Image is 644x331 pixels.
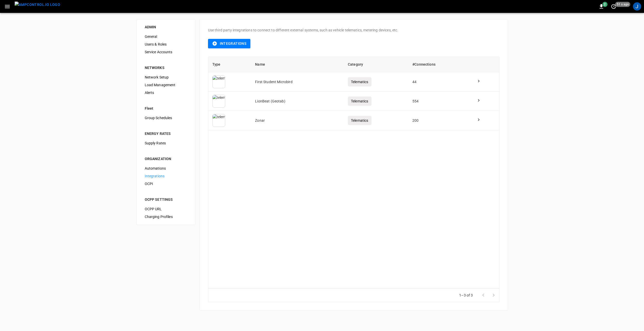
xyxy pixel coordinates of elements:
[141,180,191,188] div: OCPI
[459,293,473,298] p: 1–3 of 3
[145,24,187,30] div: ADMIN
[145,82,187,88] span: Load Management
[141,114,191,122] div: Group Schedules
[141,73,191,81] div: Network Setup
[145,34,187,39] span: General
[212,95,225,108] img: telematics
[348,116,371,125] div: Telematics
[141,139,191,147] div: Supply Rates
[408,57,472,72] th: #Connections
[145,75,187,80] span: Network Setup
[145,115,187,121] span: Group Schedules
[145,206,187,212] span: OCPP URL
[141,33,191,40] div: General
[141,164,191,172] div: Automations
[145,156,187,161] div: ORGANIZATION
[208,28,500,33] p: Use third party integrations to connect to different external systems, such as vehicle telematics...
[141,213,191,221] div: Charging Profiles
[633,2,641,11] div: profile-icon
[344,57,408,72] th: Category
[615,2,630,7] span: 51 s ago
[145,42,187,47] span: Users & Roles
[145,166,187,171] span: Automations
[251,111,344,130] td: Zonar
[141,205,191,213] div: OCPP URL
[348,77,371,86] div: Telematics
[251,72,344,92] td: First Student Microbird
[141,89,191,97] div: Alerts
[145,141,187,146] span: Supply Rates
[610,2,618,11] button: set refresh interval
[212,75,225,88] img: telematics
[212,114,225,127] img: telematics
[15,2,60,8] img: ampcontrol.io logo
[145,214,187,220] span: Charging Profiles
[145,49,187,55] span: Service Accounts
[145,197,187,202] div: OCPP SETTINGS
[208,39,251,48] button: Integrations
[145,131,187,136] div: ENERGY RATES
[408,111,472,130] td: 200
[145,181,187,187] span: OCPI
[145,65,187,70] div: NETWORKS
[408,72,472,92] td: 44
[141,81,191,89] div: Load Management
[145,106,187,111] div: Fleet
[141,172,191,180] div: Integrations
[145,173,187,179] span: Integrations
[141,48,191,56] div: Service Accounts
[251,57,344,72] th: Name
[145,90,187,95] span: Alerts
[408,92,472,111] td: 554
[141,40,191,48] div: Users & Roles
[251,92,344,111] td: LionBeat (Geotab)
[208,57,251,72] th: Type
[602,2,607,7] span: 2
[348,97,371,106] div: Telematics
